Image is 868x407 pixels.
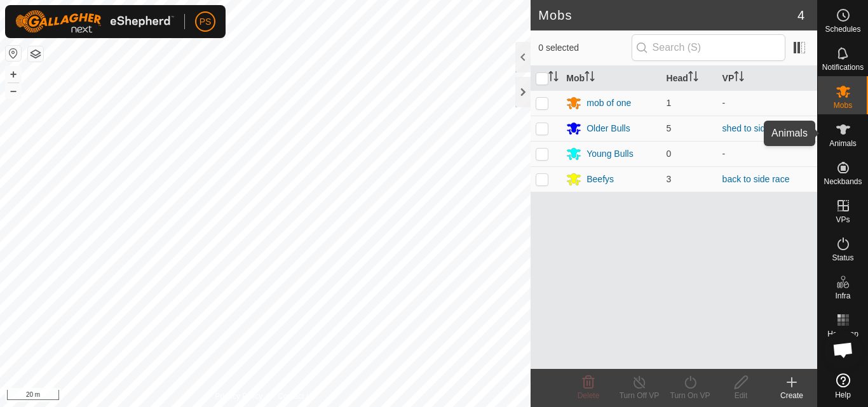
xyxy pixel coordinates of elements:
img: Gallagher Logo [15,10,174,33]
a: shed to side race 2 [722,123,797,133]
a: Privacy Policy [215,390,263,402]
p-sorticon: Activate to sort [548,73,559,83]
td: - [717,141,817,166]
span: Neckbands [824,178,862,185]
button: + [6,67,21,82]
span: Heatmap [827,330,858,338]
span: 5 [667,123,672,133]
div: Create [766,390,817,401]
span: Infra [835,292,850,300]
div: Open chat [824,331,862,369]
span: PS [200,15,212,29]
span: 1 [667,98,672,108]
span: VPs [836,216,850,224]
th: Head [661,66,717,91]
a: Help [818,368,868,404]
th: Mob [561,66,661,91]
p-sorticon: Activate to sort [734,73,744,83]
p-sorticon: Activate to sort [585,73,595,83]
div: Turn Off VP [614,390,665,401]
span: Animals [829,140,857,147]
span: 0 selected [538,41,631,55]
span: Notifications [822,63,864,71]
div: Edit [715,390,766,401]
span: Help [835,391,851,399]
span: Mobs [834,102,852,109]
div: Beefys [587,173,614,186]
div: Young Bulls [587,147,633,161]
button: – [6,83,21,98]
button: Map Layers [28,46,43,62]
span: Status [832,254,853,262]
div: Turn On VP [665,390,715,401]
th: VP [717,66,817,91]
input: Search (S) [632,34,785,61]
a: back to side race [722,174,790,184]
span: 4 [797,6,804,25]
span: Delete [578,391,600,400]
div: mob of one [587,97,631,110]
p-sorticon: Activate to sort [688,73,698,83]
a: Contact Us [278,390,315,402]
button: Reset Map [6,46,21,61]
span: 0 [667,149,672,159]
span: Schedules [825,25,860,33]
div: Older Bulls [587,122,630,135]
h2: Mobs [538,8,797,23]
span: 3 [667,174,672,184]
td: - [717,90,817,116]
